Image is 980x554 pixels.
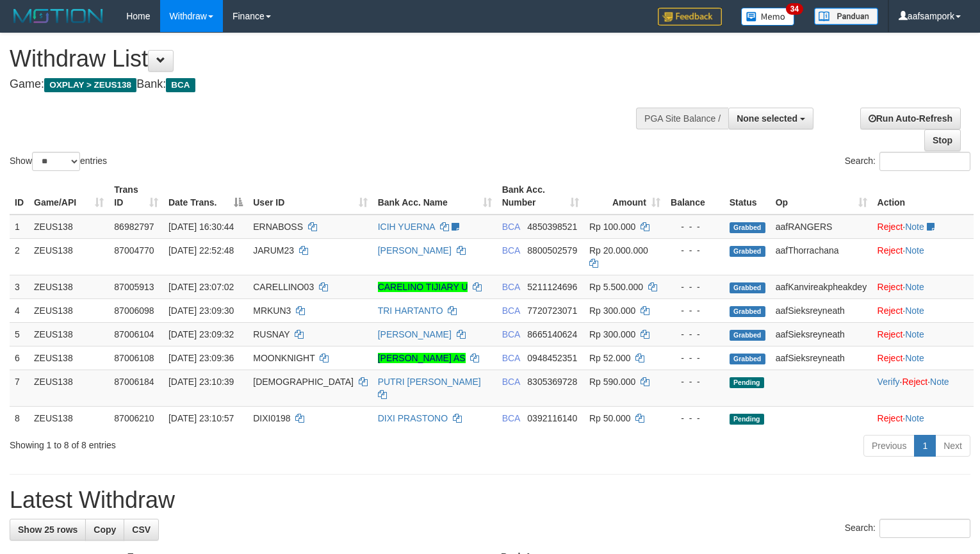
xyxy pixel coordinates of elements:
div: - - - [671,352,719,364]
th: Bank Acc. Number: activate to sort column ascending [497,178,584,215]
span: [DATE] 22:52:48 [168,245,234,256]
span: ERNABOSS [253,222,303,232]
span: 87006108 [114,353,154,363]
span: Copy 0948452351 to clipboard [527,353,577,363]
a: Reject [902,377,928,387]
span: Rp 50.000 [589,413,631,423]
span: Pending [730,414,764,425]
th: Trans ID: activate to sort column ascending [109,178,163,215]
span: [DATE] 23:10:39 [168,377,234,387]
td: aafThorrachana [771,238,872,275]
span: MOONKNIGHT [253,353,314,363]
td: 3 [10,275,29,298]
td: aafSieksreyneath [771,346,872,370]
span: BCA [166,78,195,92]
th: Amount: activate to sort column ascending [584,178,666,215]
span: Copy 0392116140 to clipboard [527,413,577,423]
div: - - - [671,375,719,388]
span: [DATE] 23:07:02 [168,282,234,292]
a: DIXI PRASTONO [378,413,448,423]
img: Feedback.jpg [658,8,722,26]
span: Rp 300.000 [589,329,635,339]
span: Rp 300.000 [589,306,635,316]
a: CARELINO TIJIARY U [378,282,468,292]
span: BCA [502,282,520,292]
a: Previous [863,435,915,457]
button: None selected [728,108,813,129]
a: ICIH YUERNA [378,222,435,232]
td: ZEUS138 [29,346,109,370]
td: ZEUS138 [29,370,109,406]
h1: Latest Withdraw [10,487,970,513]
span: Pending [730,377,764,388]
span: Rp 5.500.000 [589,282,643,292]
span: 87006098 [114,306,154,316]
input: Search: [879,152,970,171]
th: Action [872,178,974,215]
span: Rp 20.000.000 [589,245,648,256]
a: TRI HARTANTO [378,306,443,316]
input: Search: [879,519,970,538]
a: Reject [878,413,903,423]
span: [DATE] 23:09:32 [168,329,234,339]
img: panduan.png [814,8,878,25]
div: Showing 1 to 8 of 8 entries [10,434,399,452]
span: Rp 100.000 [589,222,635,232]
a: Show 25 rows [10,519,86,541]
img: Button%20Memo.svg [741,8,795,26]
td: 1 [10,215,29,239]
td: 4 [10,298,29,322]
a: [PERSON_NAME] [378,329,452,339]
div: - - - [671,220,719,233]
th: Game/API: activate to sort column ascending [29,178,109,215]
div: - - - [671,244,719,257]
td: ZEUS138 [29,238,109,275]
td: · [872,406,974,430]
td: · [872,298,974,322]
div: PGA Site Balance / [636,108,728,129]
a: Reject [878,245,903,256]
a: Note [905,353,924,363]
span: CSV [132,525,151,535]
span: 87004770 [114,245,154,256]
td: 5 [10,322,29,346]
span: BCA [502,377,520,387]
h4: Game: Bank: [10,78,641,91]
div: - - - [671,281,719,293]
span: 87006210 [114,413,154,423]
span: RUSNAY [253,329,290,339]
td: ZEUS138 [29,322,109,346]
span: [DATE] 23:09:30 [168,306,234,316]
a: Stop [924,129,961,151]
a: Note [905,306,924,316]
th: User ID: activate to sort column ascending [248,178,372,215]
div: - - - [671,304,719,317]
label: Show entries [10,152,107,171]
td: aafKanvireakpheakdey [771,275,872,298]
span: Copy 8665140624 to clipboard [527,329,577,339]
span: 87005913 [114,282,154,292]
a: Note [905,329,924,339]
td: · · [872,370,974,406]
span: Copy 8800502579 to clipboard [527,245,577,256]
label: Search: [845,519,970,538]
th: Bank Acc. Name: activate to sort column ascending [373,178,497,215]
span: 87006104 [114,329,154,339]
td: ZEUS138 [29,275,109,298]
td: 7 [10,370,29,406]
span: Grabbed [730,306,765,317]
a: [PERSON_NAME] [378,245,452,256]
a: Note [905,222,924,232]
a: 1 [914,435,936,457]
span: BCA [502,353,520,363]
th: Balance [666,178,724,215]
span: 87006184 [114,377,154,387]
span: BCA [502,413,520,423]
td: · [872,275,974,298]
span: BCA [502,222,520,232]
span: DIXI0198 [253,413,290,423]
td: · [872,346,974,370]
h1: Withdraw List [10,46,641,72]
td: ZEUS138 [29,215,109,239]
td: ZEUS138 [29,406,109,430]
